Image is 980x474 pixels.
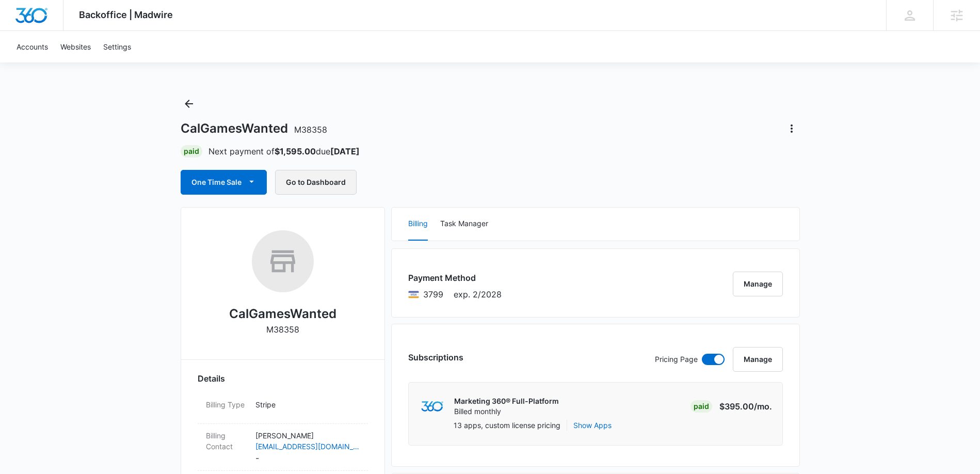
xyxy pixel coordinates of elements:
div: Paid [181,145,202,157]
dd: - [255,430,360,464]
button: Back [181,96,197,112]
img: marketing360Logo [421,401,443,412]
button: Task Manager [440,208,488,241]
div: Paid [690,400,712,413]
p: M38358 [266,323,299,336]
p: Marketing 360® Full-Platform [454,396,559,406]
p: Pricing Page [655,354,698,365]
p: [PERSON_NAME] [255,430,360,441]
p: $395.00 [719,400,772,413]
div: Billing Contact[PERSON_NAME][EMAIL_ADDRESS][DOMAIN_NAME]- [198,424,368,471]
button: Show Apps [573,420,612,431]
a: Accounts [10,31,54,62]
button: Manage [733,347,783,372]
button: Manage [733,272,783,296]
div: Billing TypeStripe [198,393,368,424]
p: Next payment of due [208,145,360,157]
dt: Billing Type [206,399,247,410]
p: 13 apps, custom license pricing [454,420,560,431]
dt: Billing Contact [206,430,247,452]
span: Details [198,372,225,385]
h1: CalGamesWanted [181,121,327,136]
a: [EMAIL_ADDRESS][DOMAIN_NAME] [255,441,360,452]
span: Backoffice | Madwire [79,9,173,20]
p: Billed monthly [454,406,559,417]
p: Stripe [255,399,360,410]
a: Settings [97,31,137,62]
span: Visa ending with [423,288,443,301]
span: exp. 2/2028 [454,288,502,301]
button: Billing [408,208,428,241]
button: Go to Dashboard [275,170,357,195]
h3: Payment Method [408,272,502,284]
button: One Time Sale [181,170,267,195]
strong: $1,595.00 [275,146,316,156]
span: /mo. [754,401,772,412]
strong: [DATE] [330,146,360,156]
button: Actions [783,120,800,137]
a: Websites [54,31,97,62]
h2: CalGamesWanted [229,305,336,323]
span: M38358 [294,124,327,135]
h3: Subscriptions [408,351,463,364]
